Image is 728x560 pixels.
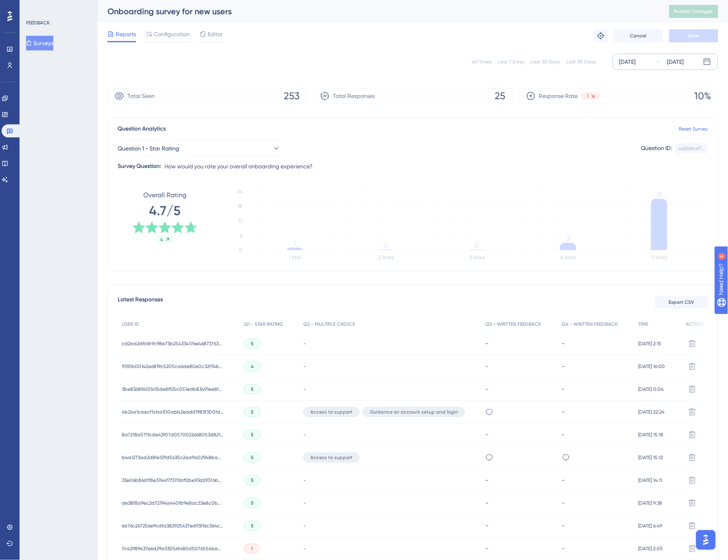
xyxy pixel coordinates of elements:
[567,59,596,65] div: Last 90 Days
[562,499,630,507] div: -
[562,340,630,347] div: -
[122,386,224,392] span: 3be836894f21415de8ff25c051edb83491ee8fba24d0e2fefc795668c9159e5a
[122,454,224,461] span: b4a1273ad2d8fe129d5635c2aa9a02948ba827c28a82ad568a0760a7a2abd0bf
[310,409,353,415] span: Access to support
[641,143,672,154] div: Question ID:
[485,499,553,507] div: -
[251,340,254,347] span: 5
[240,233,242,238] tspan: 6
[475,242,479,249] tspan: 0
[303,500,306,506] span: -
[638,454,663,461] span: [DATE] 15:12
[143,190,186,200] span: Overall Rating
[122,321,139,327] span: USER ID
[118,161,161,171] div: Survey Question:
[122,500,224,506] span: de38f8a9ec2d72194a440fb9e8ac33e8c0b895bcb8065910d21a7ae7a7628771
[695,89,711,102] span: 10%
[638,545,663,552] span: [DATE] 2:05
[562,522,630,529] div: -
[303,363,306,370] span: -
[303,386,306,392] span: -
[562,385,630,393] div: -
[251,409,254,415] span: 5
[638,386,664,392] span: [DATE] 0:04
[652,255,667,260] text: 5 Stars
[470,255,485,260] text: 3 Stars
[303,340,306,347] span: -
[122,409,224,415] span: 4b24a1caecf1cba100abb2eadd1983f300fd789c6fc97f233d8727b29c67f583
[485,362,553,370] div: -
[244,321,283,327] span: Q1 - STAR RATING
[638,340,662,347] span: [DATE] 2:15
[587,93,589,99] span: 1
[26,36,53,50] button: Surveys
[495,89,506,102] span: 25
[251,454,254,461] span: 5
[122,523,224,529] span: 6a76c267256e9cdfa382925437ed93f16c364c185e1834637b69260109c492d2
[562,408,630,416] div: -
[669,5,718,18] button: Publish Changes
[26,20,50,26] div: FEEDBACK
[303,523,306,529] span: -
[164,161,313,171] span: How would you rate your overall onboarding experience?
[284,89,300,102] span: 253
[294,240,296,247] tspan: 1
[238,218,242,224] tspan: 12
[485,321,541,327] span: Q3 - WRITTEN FEEDBACK
[531,59,560,65] div: Last 30 Days
[485,431,553,438] div: -
[118,144,179,153] span: Question 1 - Star Rating
[310,454,353,461] span: Access to support
[630,33,647,39] span: Cancel
[127,91,155,101] span: Total Seen
[251,386,254,392] span: 5
[485,340,553,347] div: -
[118,140,281,157] button: Question 1 - Star Rating
[251,477,254,484] span: 5
[485,476,553,484] div: -
[251,500,254,506] span: 5
[498,59,524,65] div: Last 7 Days
[303,431,306,438] span: -
[122,545,224,552] span: 7c42989437e6d29a33056f480d5076554ba0edcc1da25c83150b0c2180f8a33b
[638,363,665,370] span: [DATE] 16:00
[238,203,242,209] tspan: 18
[289,255,301,260] text: 1 Star
[561,255,577,260] text: 4 Stars
[118,295,163,309] span: Latest Responses
[160,236,163,243] span: 4
[638,477,662,484] span: [DATE] 14:11
[122,363,224,370] span: 9310b00142e6819c5205ca6de80e0c32f74b080c5743ea7b01a240c151817516
[251,363,254,370] span: 4
[674,8,713,15] span: Publish Changes
[118,124,166,134] span: Question Analytics
[19,2,51,12] span: Need Help?
[638,321,649,327] span: TIME
[688,33,699,39] span: Save
[379,255,394,260] text: 2 Stars
[122,340,224,347] span: cd2aa2df61b9c98e73b254334176e468737635100f1eaee2c5af9bd9e8b9fdb9
[562,545,630,552] div: -
[485,522,553,529] div: -
[237,189,242,194] tspan: 24
[116,29,136,39] span: Reports
[370,409,458,415] span: Guidance on account setup and login
[472,59,492,65] div: All Times
[679,145,704,152] div: ca04fcd7...
[619,57,636,67] div: [DATE]
[251,545,252,552] span: 1
[667,57,684,67] div: [DATE]
[122,477,224,484] span: 33e06b86d1f8e3744f7f370bff2be93d29376b9f0cfc0a920c65cfbca58df1cc
[638,500,662,506] span: [DATE] 9:38
[303,321,355,327] span: Q2 - MULTIPLE CHOICE
[251,523,254,529] span: 5
[686,321,704,327] span: ACTION
[107,6,649,17] div: Onboarding survey for new users
[638,409,665,415] span: [DATE] 22:24
[149,202,181,220] span: 4.7/5
[333,91,375,101] span: Total Responses
[638,523,662,529] span: [DATE] 6:49
[657,191,662,198] tspan: 21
